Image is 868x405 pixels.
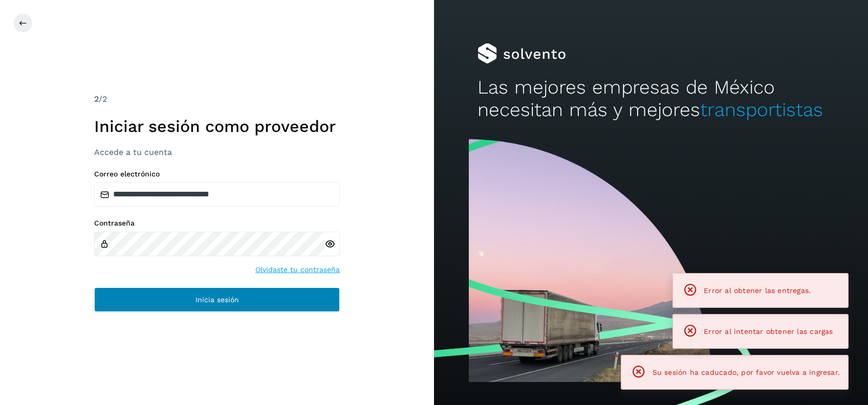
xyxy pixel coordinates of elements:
[94,147,340,157] h3: Accede a tu cuenta
[94,219,340,228] label: Contraseña
[94,117,340,136] h1: Iniciar sesión como proveedor
[704,327,833,335] span: Error al intentar obtener las cargas
[94,93,340,105] div: /2
[478,76,824,122] h2: Las mejores empresas de México necesitan más y mejores
[255,264,340,275] a: Olvidaste tu contraseña
[700,99,823,121] span: transportistas
[196,296,239,303] span: Inicia sesión
[653,368,840,376] span: Su sesión ha caducado, por favor vuelva a ingresar.
[94,170,340,178] label: Correo electrónico
[94,287,340,312] button: Inicia sesión
[704,286,811,295] span: Error al obtener las entregas.
[94,94,99,104] span: 2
